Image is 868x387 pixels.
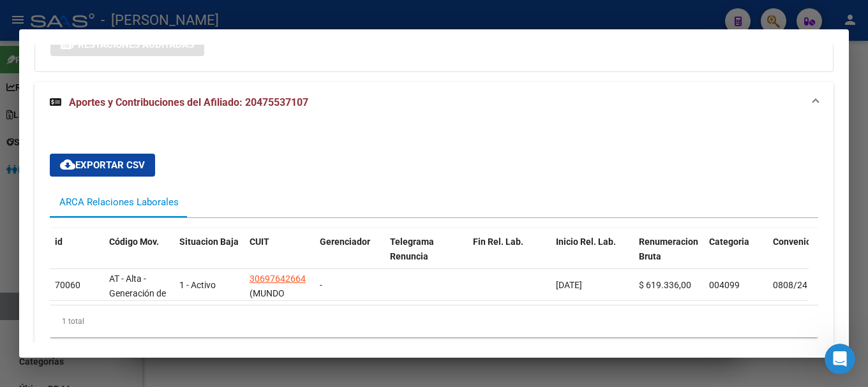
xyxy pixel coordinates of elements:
[709,280,740,290] span: 004099
[250,237,269,247] span: CUIT
[55,237,63,247] span: id
[390,237,434,261] span: Telegrama Renuncia
[34,82,834,123] mat-expansion-panel-header: Aportes y Contribuciones del Afiliado: 20475537107
[244,228,315,284] datatable-header-cell: CUIT
[250,274,306,284] span: 30697642664
[179,280,216,290] span: 1 - Activo
[104,228,174,284] datatable-header-cell: Código Mov.
[250,288,294,313] span: (MUNDO TEXTIL SA)
[639,237,698,261] span: Renumeracion Bruta
[50,33,204,56] button: Prestaciones Auditadas
[320,280,322,290] span: -
[55,280,80,290] span: 70060
[34,123,834,368] div: Aportes y Contribuciones del Afiliado: 20475537107
[59,195,179,209] div: ARCA Relaciones Laborales
[179,237,239,247] span: Situacion Baja
[556,280,582,290] span: [DATE]
[634,228,704,284] datatable-header-cell: Renumeracion Bruta
[551,228,634,284] datatable-header-cell: Inicio Rel. Lab.
[385,228,468,284] datatable-header-cell: Telegrama Renuncia
[109,237,159,247] span: Código Mov.
[315,228,385,284] datatable-header-cell: Gerenciador
[639,280,691,290] span: $ 619.336,00
[60,159,145,171] span: Exportar CSV
[320,237,370,247] span: Gerenciador
[60,157,75,172] mat-icon: cloud_download
[473,237,523,247] span: Fin Rel. Lab.
[468,228,551,284] datatable-header-cell: Fin Rel. Lab.
[556,237,616,247] span: Inicio Rel. Lab.
[71,39,194,50] span: Prestaciones Auditadas
[773,237,811,247] span: Convenio
[773,280,807,290] span: 0808/24
[709,237,749,247] span: Categoria
[174,228,244,284] datatable-header-cell: Situacion Baja
[768,228,832,284] datatable-header-cell: Convenio
[50,154,155,177] button: Exportar CSV
[704,228,768,284] datatable-header-cell: Categoria
[50,305,818,337] div: 1 total
[109,274,166,313] span: AT - Alta - Generación de clave
[69,96,308,108] span: Aportes y Contribuciones del Afiliado: 20475537107
[50,228,104,284] datatable-header-cell: id
[825,344,855,374] iframe: Intercom live chat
